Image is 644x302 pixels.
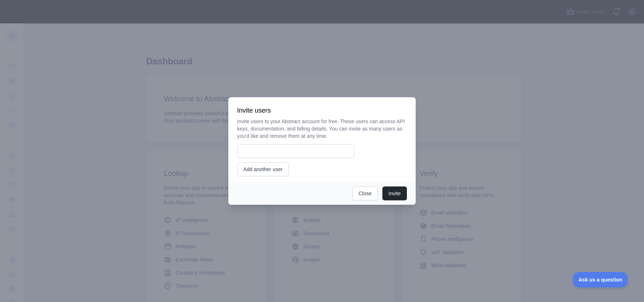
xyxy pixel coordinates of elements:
[237,162,289,176] button: Add another user
[573,272,629,287] iframe: Toggle Customer Support
[237,106,407,115] h3: Invite users
[237,118,407,140] p: Invite users to your Abstract account for free. These users can access API keys, documentation, a...
[382,186,407,200] button: Invite
[352,186,378,200] button: Close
